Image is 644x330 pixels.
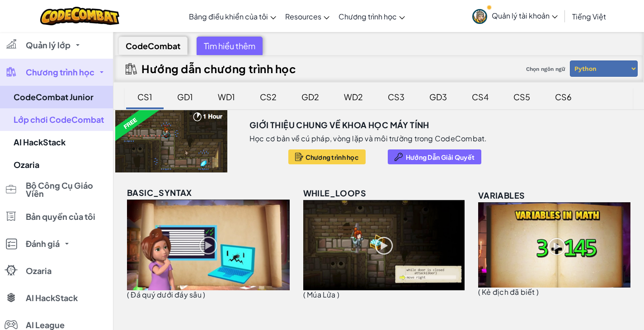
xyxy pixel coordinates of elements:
img: CodeCombat logo [40,7,119,25]
span: ) [203,290,205,299]
span: Resources [285,12,321,21]
span: Quản lý tài khoản [492,11,558,20]
span: AI HackStack [26,294,78,302]
img: variables_unlocked.png [478,202,630,288]
span: Bảng điều khiển của tôi [189,12,268,21]
div: CS3 [379,86,414,107]
span: ) [536,287,539,297]
span: Tiếng Việt [572,12,606,21]
div: GD1 [168,86,202,107]
div: GD3 [420,86,456,107]
span: Đá quý dưới đáy sâu [131,290,201,299]
span: basic_syntax [127,187,192,198]
button: Chương trình học [288,149,366,164]
img: avatar [472,9,487,24]
span: Kẻ địch đã biết [482,287,535,297]
span: Chương trình học [338,12,397,21]
h3: Giới thiệu chung về Khoa học máy tính [249,118,429,132]
div: CS4 [463,86,498,107]
div: Tìm hiểu thêm [197,37,263,55]
h2: Hướng dẫn chương trình học [141,62,296,75]
span: Chương trình học [26,68,94,76]
span: ( [303,290,306,299]
span: Đánh giá [26,240,60,248]
span: Chọn ngôn ngữ [522,62,569,76]
img: while_loops_unlocked.png [303,200,465,290]
span: ) [337,290,339,299]
div: GD2 [292,86,328,107]
img: basic_syntax_unlocked.png [127,200,290,290]
span: Hướng Dẫn Giải Quyết [406,153,475,161]
span: ( [478,287,480,297]
span: Bản quyền của tôi [26,213,95,221]
span: variables [478,190,525,200]
button: Hướng Dẫn Giải Quyết [388,149,481,164]
div: CS1 [128,86,161,107]
a: Tiếng Việt [568,4,611,28]
span: ( [127,290,129,299]
div: WD2 [335,86,372,107]
a: Resources [281,4,334,28]
span: Chương trình học [306,153,359,161]
img: IconCurriculumGuide.svg [126,63,137,74]
span: AI League [26,321,65,329]
span: while_loops [303,188,366,198]
div: CS6 [546,86,581,107]
span: Bộ Công Cụ Giáo Viên [26,181,107,198]
span: Múa Lửa [307,290,336,299]
span: Quản lý lớp [26,41,71,49]
div: WD1 [209,86,244,107]
div: CS5 [504,86,539,107]
a: Bảng điều khiển của tôi [184,4,281,28]
a: Chương trình học [334,4,409,28]
span: Ozaria [26,267,52,275]
div: CS2 [251,86,286,107]
div: CodeCombat [118,37,188,55]
p: Học cơ bản về cú pháp, vòng lặp và môi trường trong CodeCombat. [249,134,487,143]
a: Quản lý tài khoản [468,2,562,30]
